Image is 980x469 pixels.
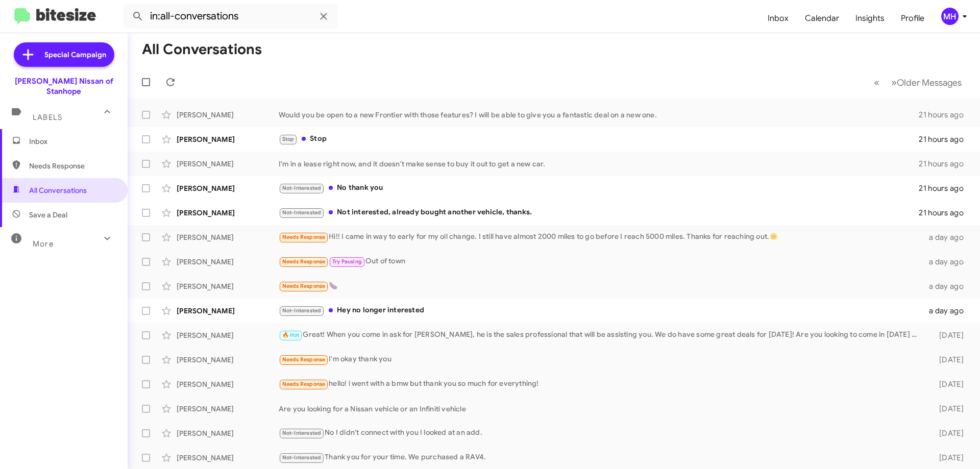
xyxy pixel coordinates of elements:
[941,8,959,25] div: MH
[177,159,279,169] div: [PERSON_NAME]
[923,453,972,463] div: [DATE]
[759,4,797,33] a: Inbox
[279,159,919,169] div: I'm in a lease right now, and it doesn't make sense to buy it out to get a new car.
[177,306,279,316] div: [PERSON_NAME]
[177,110,279,120] div: [PERSON_NAME]
[919,159,972,169] div: 21 hours ago
[279,110,919,120] div: Would you be open to a new Frontier with those features? I will be able to give you a fantastic d...
[923,379,972,389] div: [DATE]
[885,72,968,93] button: Next
[282,381,326,387] span: Needs Response
[177,183,279,193] div: [PERSON_NAME]
[282,283,326,289] span: Needs Response
[923,257,972,267] div: a day ago
[177,134,279,144] div: [PERSON_NAME]
[29,161,116,171] span: Needs Response
[923,306,972,316] div: a day ago
[177,428,279,438] div: [PERSON_NAME]
[847,4,893,33] a: Insights
[919,208,972,218] div: 21 hours ago
[29,136,116,146] span: Inbox
[923,355,972,365] div: [DATE]
[279,427,923,439] div: No I didn't connect with you I looked at an add.
[279,207,919,218] div: Not interested, already bought another vehicle, thanks.
[177,453,279,463] div: [PERSON_NAME]
[279,329,923,341] div: Great! When you come in ask for [PERSON_NAME], he is the sales professional that will be assistin...
[279,231,923,243] div: Hi!! I came in way to early for my oil change. I still have almost 2000 miles to go before I reac...
[279,378,923,390] div: hello! i went with a bmw but thank you so much for everything!
[14,42,114,67] a: Special Campaign
[142,41,262,58] h1: All Conversations
[282,136,295,142] span: Stop
[897,77,962,88] span: Older Messages
[923,330,972,340] div: [DATE]
[282,234,326,240] span: Needs Response
[177,355,279,365] div: [PERSON_NAME]
[279,256,923,267] div: Out of town
[893,4,933,33] a: Profile
[797,4,847,33] a: Calendar
[279,305,923,316] div: Hey no longer interested
[177,379,279,389] div: [PERSON_NAME]
[923,404,972,414] div: [DATE]
[33,239,54,249] span: More
[923,232,972,242] div: a day ago
[923,281,972,291] div: a day ago
[282,356,326,363] span: Needs Response
[279,452,923,463] div: Thank you for your time. We purchased a RAV4.
[177,232,279,242] div: [PERSON_NAME]
[44,50,106,60] span: Special Campaign
[29,185,87,195] span: All Conversations
[919,183,972,193] div: 21 hours ago
[124,4,338,29] input: Search
[177,330,279,340] div: [PERSON_NAME]
[177,257,279,267] div: [PERSON_NAME]
[868,72,968,93] nav: Page navigation example
[919,134,972,144] div: 21 hours ago
[177,281,279,291] div: [PERSON_NAME]
[923,428,972,438] div: [DATE]
[177,208,279,218] div: [PERSON_NAME]
[282,185,322,191] span: Not-Interested
[33,113,62,122] span: Labels
[282,430,322,436] span: Not-Interested
[279,182,919,194] div: No thank you
[279,280,923,292] div: 🍆
[282,258,326,265] span: Needs Response
[282,454,322,461] span: Not-Interested
[282,307,322,314] span: Not-Interested
[874,76,879,89] span: «
[868,72,886,93] button: Previous
[279,133,919,145] div: Stop
[332,258,362,265] span: Try Pausing
[282,332,300,338] span: 🔥 Hot
[933,8,969,25] button: MH
[279,404,923,414] div: Are you looking for a Nissan vehicle or an Infiniti vehicle
[29,210,67,220] span: Save a Deal
[177,404,279,414] div: [PERSON_NAME]
[282,209,322,216] span: Not-Interested
[891,76,897,89] span: »
[279,354,923,365] div: I'm okay thank you
[919,110,972,120] div: 21 hours ago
